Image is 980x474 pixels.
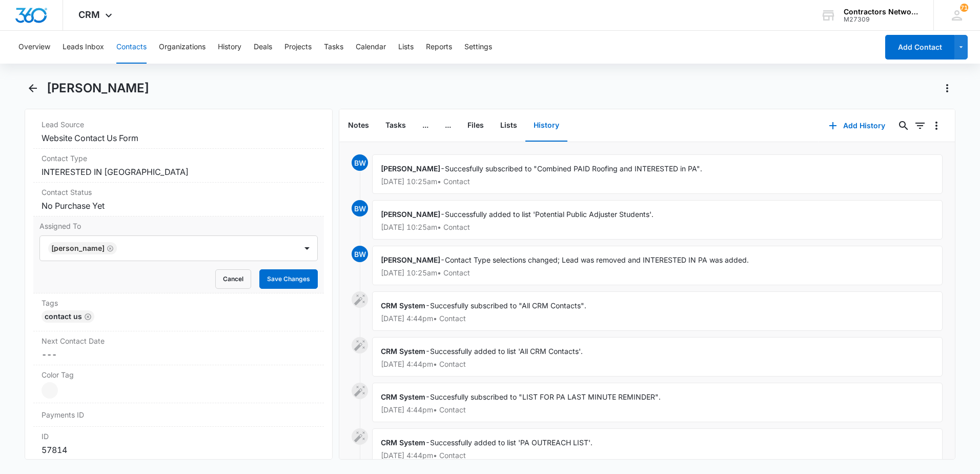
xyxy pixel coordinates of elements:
div: [PERSON_NAME] [51,245,105,252]
span: Succesfully subscribed to "Combined PAID Roofing and INTERESTED in PA". [445,164,702,173]
button: Files [459,110,492,142]
button: Calendar [356,31,386,64]
div: - [372,154,943,194]
button: Notes [340,110,377,142]
dt: ID [42,431,316,442]
p: [DATE] 4:44pm • Contact [381,315,934,322]
div: Contact TypeINTERESTED IN [GEOGRAPHIC_DATA] [33,149,324,183]
span: [PERSON_NAME] [381,164,440,173]
div: Color Tag [33,365,324,403]
button: Remove [84,313,91,320]
div: Contact StatusNo Purchase Yet [33,183,324,216]
span: [PERSON_NAME] [381,255,440,264]
label: Next Contact Date [42,335,316,346]
div: - [372,428,943,468]
div: - [372,291,943,331]
div: - [372,200,943,240]
div: account name [844,8,918,16]
div: Contact Us [42,310,94,323]
button: Tasks [377,110,414,142]
p: [DATE] 4:44pm • Contact [381,452,934,459]
div: account id [844,16,918,23]
button: Add History [819,113,895,138]
button: Lists [492,110,525,142]
button: Organizations [159,31,206,64]
button: Search... [895,117,912,134]
span: BW [352,154,368,171]
span: Succesfully subscribed to "All CRM Contacts". [430,301,586,310]
span: [PERSON_NAME] [381,210,440,219]
dd: INTERESTED IN [GEOGRAPHIC_DATA] [42,166,316,178]
span: 71 [960,4,968,12]
span: CRM System [381,347,425,355]
div: TagsContact UsRemove [33,293,324,331]
span: BW [352,200,368,216]
button: Leads Inbox [63,31,104,64]
dd: --- [42,348,316,361]
button: Lists [398,31,414,64]
button: Overview [18,31,50,64]
div: Payments ID [33,403,324,427]
div: Remove Bozena Wojnar [105,245,114,252]
p: [DATE] 10:25am • Contact [381,224,934,231]
button: Cancel [215,269,251,289]
button: Filters [912,117,928,134]
span: CRM System [381,438,425,447]
button: History [525,110,567,142]
div: - [372,383,943,422]
p: [DATE] 4:44pm • Contact [381,361,934,368]
span: Successfully added to list 'Potential Public Adjuster Students'. [445,210,654,219]
label: Lead Source [42,119,316,130]
label: Contact Status [42,187,316,197]
button: Overflow Menu [928,117,945,134]
button: Back [25,80,40,96]
button: Settings [464,31,492,64]
button: Deals [254,31,272,64]
div: - [372,337,943,377]
button: Save Changes [259,269,318,289]
div: Lead SourceWebsite Contact Us Form [33,115,324,149]
span: Successfully added to list 'All CRM Contacts'. [430,347,583,355]
label: Contact Type [42,153,316,164]
p: [DATE] 4:44pm • Contact [381,406,934,413]
p: [DATE] 10:25am • Contact [381,269,934,276]
button: Contacts [116,31,147,64]
h1: [PERSON_NAME] [47,81,149,96]
button: Actions [939,80,955,96]
div: Next Contact Date--- [33,331,324,365]
button: Reports [426,31,452,64]
span: CRM [78,9,100,20]
span: BW [352,246,368,262]
span: CRM System [381,392,425,401]
label: Assigned To [39,221,318,231]
span: Succesfully subscribed to "LIST FOR PA LAST MINUTE REMINDER". [430,392,661,401]
div: - [372,246,943,285]
button: History [218,31,241,64]
dd: Website Contact Us Form [42,132,316,144]
span: CRM System [381,301,425,310]
span: Successfully added to list 'PA OUTREACH LIST'. [430,438,593,447]
button: ... [414,110,437,142]
dd: No Purchase Yet [42,200,316,212]
label: Tags [42,298,316,308]
span: Contact Type selections changed; Lead was removed and INTERESTED IN PA was added. [445,255,749,264]
dd: 57814 [42,444,316,456]
button: Add Contact [885,35,954,60]
button: ... [437,110,459,142]
p: [DATE] 10:25am • Contact [381,178,934,185]
button: Tasks [324,31,343,64]
dt: Payments ID [42,409,110,420]
div: notifications count [960,4,968,12]
label: Color Tag [42,369,316,380]
button: Projects [284,31,312,64]
div: ID57814 [33,427,324,461]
